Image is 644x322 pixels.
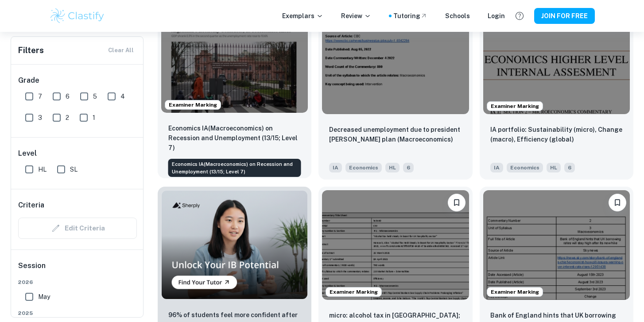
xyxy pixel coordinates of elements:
p: Review [341,11,371,21]
div: Economics IA(Macroeconomics) on Recession and Unemployment (13/15; Level 7) [168,159,301,177]
span: 5 [93,92,97,101]
img: Clastify logo [49,7,105,25]
p: Decreased unemployment due to president Joe Biden’s plan (Macroeconomics) [329,125,462,144]
span: IA [329,163,342,172]
img: Economics IA example thumbnail: Decreased unemployment due to president [322,4,469,114]
span: Examiner Marking [165,101,221,109]
span: May [38,292,50,302]
span: Examiner Marking [326,288,381,296]
a: Login [488,11,505,21]
img: Economics IA example thumbnail: micro: alcohol tax in UK; macro: causes [322,190,469,300]
h6: Criteria [18,200,44,211]
p: Economics IA(Macroeconomics) on Recession and Unemployment (13/15; Level 7) [168,123,301,153]
p: Exemplars [282,11,323,21]
span: 2025 [18,309,137,317]
span: 7 [38,92,42,101]
span: HL [385,163,400,172]
img: Thumbnail [161,190,308,299]
span: Economics [507,163,543,172]
span: 1 [93,113,95,123]
span: 6 [403,163,414,172]
img: Economics IA example thumbnail: Bank of England hints that UK borrowing [483,190,630,300]
span: 6 [66,92,70,101]
button: JOIN FOR FREE [534,8,595,24]
button: Please log in to bookmark exemplars [448,194,466,211]
span: IA [490,163,503,172]
span: HL [38,165,47,174]
a: Tutoring [393,11,427,21]
span: 4 [120,92,125,101]
a: Please log in to bookmark exemplarsDecreased unemployment due to president Joe Biden’s plan (Macr... [318,0,472,179]
a: Schools [445,11,470,21]
span: 2026 [18,278,137,286]
p: IA portfolio: Sustainability (micro), Change (macro), Efficiency (global) [490,125,623,144]
h6: Grade [18,75,137,86]
h6: Level [18,148,137,159]
span: Economics [345,163,382,172]
span: 2 [66,113,69,123]
a: Examiner MarkingPlease log in to bookmark exemplarsIA portfolio: Sustainability (micro), Change (... [480,0,633,179]
span: Examiner Marking [487,102,543,110]
span: SL [70,165,78,174]
button: Help and Feedback [512,8,527,23]
h6: Session [18,261,137,278]
h6: Filters [18,44,44,57]
span: HL [547,163,561,172]
button: Please log in to bookmark exemplars [609,194,626,211]
span: 3 [38,113,42,123]
a: Examiner MarkingPlease log in to bookmark exemplarsEconomics IA(Macroeconomics) on Recession and ... [158,0,311,179]
img: Economics IA example thumbnail: IA portfolio: Sustainability (micro), Ch [483,4,630,114]
span: Examiner Marking [487,288,543,296]
img: Economics IA example thumbnail: Economics IA(Macroeconomics) on Recessio [161,3,308,112]
div: Criteria filters are unavailable when searching by topic [18,218,137,239]
span: 6 [564,163,575,172]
